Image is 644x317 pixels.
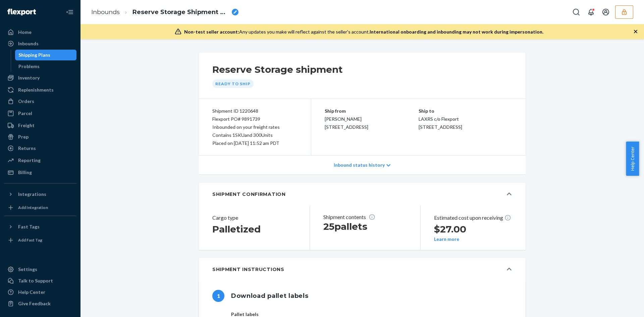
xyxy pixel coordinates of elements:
a: Help Center [4,287,76,298]
div: Shipment ID 1220648 [212,107,298,115]
h1: Download pallet labels [231,289,308,303]
span: [PERSON_NAME] [STREET_ADDRESS] [325,116,368,130]
h1: 25 pallets [323,220,401,232]
div: Returns [18,145,36,152]
ol: breadcrumbs [86,2,244,22]
p: LAXRS c/o Flexport [419,115,513,123]
div: Help Center [18,289,45,296]
header: Cargo type [212,214,291,222]
div: Inbounds [18,40,39,47]
div: Orders [18,98,34,105]
span: Reserve Storage Shipment STI28fb32f911 [132,8,229,17]
h2: Reserve Storage shipment [212,63,343,75]
div: Inventory [18,74,40,81]
div: Home [18,29,32,36]
p: Ship from [325,107,419,115]
button: Learn more [434,236,459,242]
button: Integrations [4,189,76,200]
button: SHIPMENT CONFIRMATION [199,183,526,206]
div: Give Feedback [18,300,51,307]
a: Freight [4,120,76,131]
button: Fast Tags [4,221,76,232]
div: Talk to Support [18,277,53,284]
div: Integrations [18,191,46,198]
button: Give Feedback [4,298,76,309]
a: Inbounds [4,38,76,49]
div: Problems [18,63,40,70]
a: Settings [4,264,76,275]
button: Open Search Box [570,5,583,19]
span: Non-test seller account: [184,29,239,35]
a: Billing [4,167,76,178]
button: Shipment Instructions [199,258,526,281]
div: Billing [18,169,32,176]
a: Returns [4,143,76,154]
div: Add Fast Tag [18,237,42,243]
div: Prep [18,134,29,140]
span: 1 [212,290,224,302]
h2: Palletized [212,223,291,235]
p: Estimated cost upon receiving [434,214,512,222]
div: Reporting [18,157,41,164]
span: International onboarding and inbounding may not work during impersonation. [370,29,543,35]
div: Flexport PO# 9891739 [212,115,298,123]
a: Parcel [4,108,76,119]
a: Problems [15,61,77,72]
div: Contains 1 SKU and 300 Units [212,131,298,139]
div: Shipping Plans [18,52,50,58]
p: Shipment contents [323,214,401,220]
span: [STREET_ADDRESS] [419,124,462,130]
button: Open notifications [584,5,598,19]
a: Add Fast Tag [4,235,76,246]
a: Replenishments [4,85,76,95]
button: Close Navigation [63,5,76,19]
a: Home [4,27,76,38]
a: Shipping Plans [15,50,77,60]
img: Flexport logo [7,9,36,15]
p: Inbound status history [334,162,385,168]
a: Reporting [4,155,76,166]
button: Help Center [626,142,639,176]
div: Fast Tags [18,223,40,230]
div: Add Integration [18,205,48,210]
div: Ready to ship [212,80,254,88]
a: Add Integration [4,202,76,213]
a: Inbounds [91,8,120,16]
h2: $27.00 [434,223,512,235]
a: Prep [4,131,76,142]
button: Open account menu [599,5,612,19]
div: Any updates you make will reflect against the seller's account. [184,29,543,35]
div: Settings [18,266,37,273]
h5: SHIPMENT CONFIRMATION [212,191,286,198]
a: Orders [4,96,76,107]
p: Ship to [419,107,513,115]
div: Replenishments [18,87,54,93]
div: Parcel [18,110,32,117]
iframe: Opens a widget where you can chat to one of our agents [601,297,637,314]
a: Inventory [4,72,76,83]
div: Inbounded on your freight rates [212,123,298,131]
div: Freight [18,122,35,129]
h5: Shipment Instructions [212,266,284,273]
div: Placed on [DATE] 11:52 am PDT [212,139,298,147]
button: Talk to Support [4,275,76,286]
